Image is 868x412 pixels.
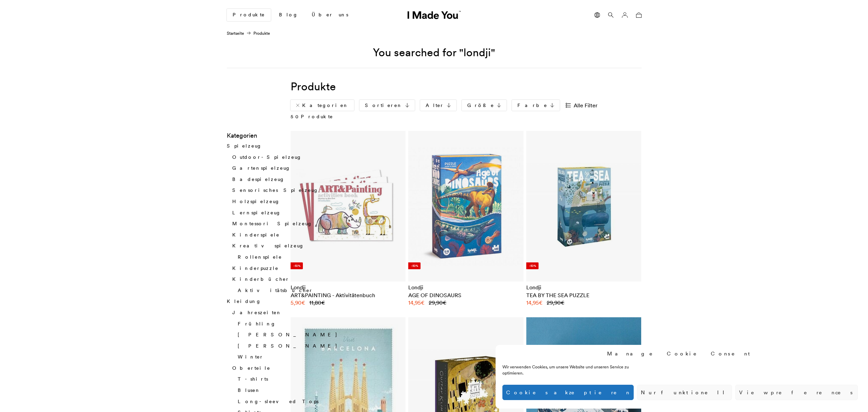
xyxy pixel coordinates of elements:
a: Rollenspiele [238,254,282,260]
bdi: 29,90 [429,299,446,306]
div: Manage Cookie Consent [607,350,753,357]
img: TEA BY THE SEA PUZZLE [526,131,642,281]
div: Wir verwenden Cookies, um unsere Website und unseren Service zu optimieren. [502,364,650,376]
span: € [561,299,564,306]
a: Alle Filter [565,100,603,111]
a: Badespielzeug [232,176,285,182]
a: TEA BY THE SEA PUZZLE -50% [526,131,642,281]
span: € [539,299,543,306]
a: Londji TEA BY THE SEA PUZZLE 29,90€ 14,95€ [526,284,642,306]
a: [PERSON_NAME] [238,343,338,349]
bdi: 14,95 [408,299,425,306]
a: Größe [462,100,506,111]
div: Londji [291,284,406,291]
a: T-shirts [238,376,268,382]
a: Farbe [512,100,560,111]
a: Blog [274,9,304,21]
a: Kategorien [291,100,354,111]
a: Sensorisches Spielzeug [232,187,319,194]
h2: AGE OF DINOSAURS [408,291,524,299]
a: Kinderspiele [232,232,280,238]
a: Lernspielzeug [232,210,281,216]
button: Nur funktionell [637,385,732,400]
a: Gartenspielzeug [232,165,291,171]
h2: TEA BY THE SEA PUZZLE [526,291,642,299]
h3: Kategorien [227,131,340,140]
bdi: 29,90 [547,299,564,306]
a: Kleidung [227,299,261,305]
img: AGE OF DINOSAURS [408,131,524,281]
a: Outdoor-Spielzeug [232,154,302,160]
a: Produkte [227,9,271,21]
a: Oberteile [232,365,270,371]
a: Spielzeug [227,143,262,149]
h2: ART&PAINTING - Aktivitätenbuch [291,291,406,299]
li: -50% [408,262,421,269]
span: € [443,299,446,306]
a: Kinderpuzzle [232,265,279,271]
div: Londji [408,284,524,291]
bdi: 14,95 [526,299,543,306]
a: Holzspielzeug [232,198,280,204]
a: [PERSON_NAME] [238,332,338,338]
div: Londji [526,284,642,291]
button: Cookies akzeptieren [502,385,634,400]
a: Alter [420,100,456,111]
h1: Produkte [291,79,642,94]
a: Aktivitätsbücher [238,287,313,293]
li: -50% [526,262,539,269]
nav: Produkte [227,30,270,36]
img: ART&PAINTING - Aktivitätenbuch [296,139,400,274]
a: Blusen [238,387,261,394]
a: Startseite [227,31,244,36]
a: Frühling [238,321,276,327]
p: Produkte [291,113,333,120]
a: Long-sleeved Tops [238,398,319,405]
a: Kreativspielzeug [232,243,304,249]
a: Montessori Spielzeug [232,221,312,227]
a: Winter [238,354,264,360]
span: 50 [291,113,301,120]
a: Sortieren [359,100,415,111]
span: € [421,299,425,306]
a: Jahreszeiten [232,309,282,316]
a: Kinderbücher [232,276,290,283]
a: Über uns [306,9,354,21]
a: ART&PAINTING - Aktivitätenbuch -50% [291,131,406,281]
h2: You searched for "londji" [227,46,642,68]
a: Londji AGE OF DINOSAURS 29,90€ 14,95€ [408,284,524,306]
a: Londji ART&PAINTING - Aktivitätenbuch 11,80€ 5,90€ [291,284,406,306]
button: View preferences [735,385,858,400]
a: AGE OF DINOSAURS -50% [408,131,524,281]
